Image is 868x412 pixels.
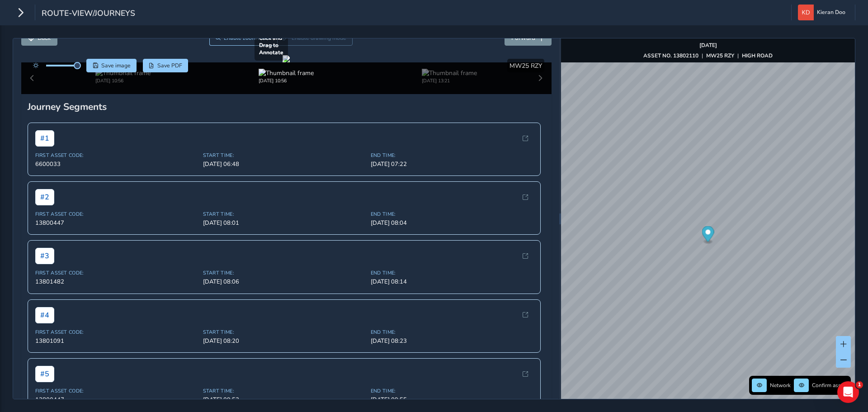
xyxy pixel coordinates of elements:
span: [DATE] 08:04 [371,219,533,227]
div: Journey Segments [28,100,545,113]
div: | | [643,52,773,59]
span: Start Time: [203,152,365,159]
span: 13800447 [35,396,198,404]
span: End Time: [371,329,533,336]
span: Start Time: [203,388,365,394]
button: PDF [143,59,189,72]
span: [DATE] 08:14 [371,278,533,286]
span: Start Time: [203,329,365,336]
strong: [DATE] [699,42,717,49]
span: First Asset Code: [35,329,198,336]
span: 1 [856,381,863,388]
span: 13800447 [35,219,198,227]
span: [DATE] 09:52 [203,396,365,404]
span: First Asset Code: [35,270,198,276]
button: Kieran Doo [798,5,849,20]
span: End Time: [371,270,533,276]
img: Thumbnail frame [259,69,314,77]
div: [DATE] 10:56 [95,77,151,84]
span: 13801091 [35,337,198,345]
span: Save PDF [157,62,182,69]
span: [DATE] 09:55 [371,396,533,404]
span: [DATE] 08:20 [203,337,365,345]
div: [DATE] 13:21 [422,77,477,84]
span: route-view/journeys [42,8,135,20]
img: diamond-layout [798,5,814,20]
span: 6600033 [35,160,198,168]
span: 13801482 [35,278,198,286]
span: MW25 RZY [509,62,542,70]
span: [DATE] 08:06 [203,278,365,286]
img: Thumbnail frame [95,69,151,77]
span: [DATE] 08:01 [203,219,365,227]
strong: MW25 RZY [706,52,734,59]
span: Kieran Doo [817,5,845,20]
span: First Asset Code: [35,211,198,218]
strong: HIGH ROAD [742,52,773,59]
span: Confirm assets [812,382,848,389]
span: End Time: [371,152,533,159]
img: Thumbnail frame [422,69,477,77]
div: Map marker [702,226,714,245]
span: # 5 [35,366,54,382]
span: End Time: [371,388,533,394]
span: Start Time: [203,270,365,276]
span: [DATE] 07:22 [371,160,533,168]
span: End Time: [371,211,533,218]
span: Network [770,382,791,389]
span: [DATE] 08:23 [371,337,533,345]
div: [DATE] 10:56 [259,77,314,84]
iframe: Intercom live chat [837,381,859,403]
span: # 1 [35,130,54,147]
span: # 3 [35,248,54,264]
span: Start Time: [203,211,365,218]
button: Save [86,59,137,72]
span: # 2 [35,189,54,205]
span: [DATE] 06:48 [203,160,365,168]
span: # 4 [35,307,54,323]
span: First Asset Code: [35,152,198,159]
span: First Asset Code: [35,388,198,394]
strong: ASSET NO. 13802110 [643,52,698,59]
span: Save image [101,62,131,69]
